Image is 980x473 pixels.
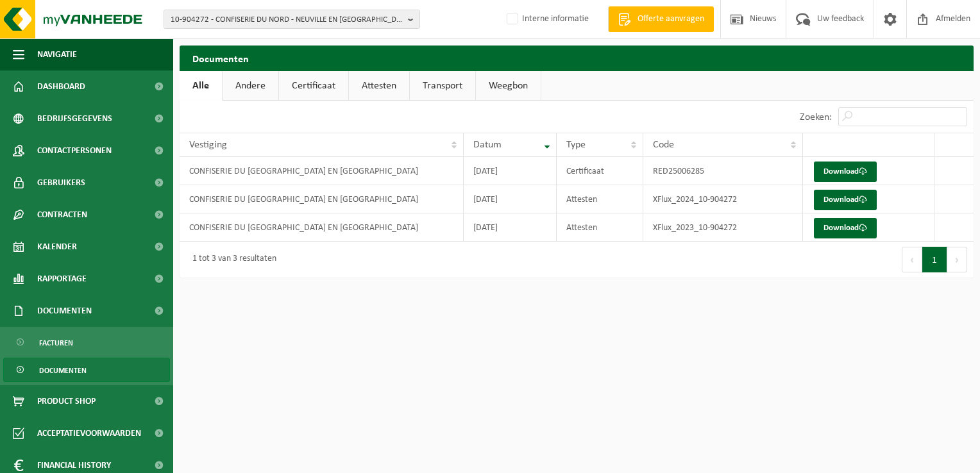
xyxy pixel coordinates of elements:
button: Next [947,247,967,272]
span: Documenten [37,295,92,327]
span: Bedrijfsgegevens [37,103,112,135]
a: Download [814,162,877,182]
a: Attesten [349,71,409,101]
td: Certificaat [557,157,643,185]
span: Product Shop [37,385,96,417]
td: XFlux_2023_10-904272 [643,213,803,242]
span: Facturen [39,331,73,355]
a: Weegbon [476,71,541,101]
span: Contactpersonen [37,135,112,167]
td: [DATE] [464,213,557,242]
span: Navigatie [37,38,77,71]
a: Documenten [3,358,170,382]
label: Interne informatie [504,10,589,29]
td: [DATE] [464,185,557,213]
a: Certificaat [279,71,348,101]
td: Attesten [557,185,643,213]
a: Facturen [3,330,170,354]
td: Attesten [557,213,643,242]
td: XFlux_2024_10-904272 [643,185,803,213]
label: Zoeken: [800,112,832,122]
span: 10-904272 - CONFISERIE DU NORD - NEUVILLE EN [GEOGRAPHIC_DATA] [171,10,403,29]
span: Offerte aanvragen [634,13,707,26]
a: Transport [410,71,475,101]
td: CONFISERIE DU [GEOGRAPHIC_DATA] EN [GEOGRAPHIC_DATA] [180,213,464,242]
td: [DATE] [464,157,557,185]
a: Download [814,190,877,210]
span: Rapportage [37,263,87,295]
a: Andere [223,71,278,101]
span: Kalender [37,231,77,263]
button: Previous [902,247,922,272]
a: Offerte aanvragen [608,6,714,32]
h2: Documenten [180,46,974,71]
div: 1 tot 3 van 3 resultaten [186,248,276,271]
a: Download [814,218,877,238]
span: Type [566,140,586,150]
td: CONFISERIE DU [GEOGRAPHIC_DATA] EN [GEOGRAPHIC_DATA] [180,157,464,185]
td: RED25006285 [643,157,803,185]
span: Code [653,140,674,150]
button: 10-904272 - CONFISERIE DU NORD - NEUVILLE EN [GEOGRAPHIC_DATA] [164,10,420,29]
span: Datum [473,140,502,150]
span: Dashboard [37,71,85,103]
a: Alle [180,71,222,101]
span: Acceptatievoorwaarden [37,417,141,449]
span: Gebruikers [37,167,85,199]
span: Vestiging [189,140,227,150]
button: 1 [922,247,947,272]
td: CONFISERIE DU [GEOGRAPHIC_DATA] EN [GEOGRAPHIC_DATA] [180,185,464,213]
span: Documenten [39,358,87,383]
span: Contracten [37,199,87,231]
